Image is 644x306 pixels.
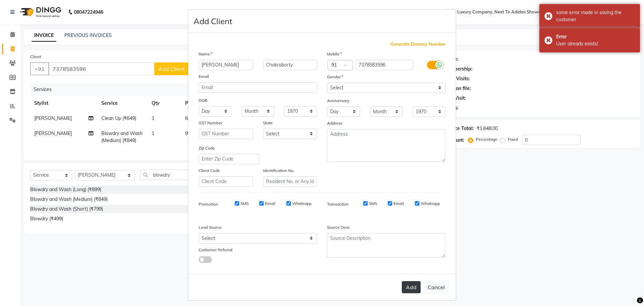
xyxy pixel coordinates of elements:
[199,82,317,93] input: Email
[423,281,449,294] button: Cancel
[327,74,343,80] label: Gender
[263,168,294,174] label: Identification No.
[327,201,348,207] label: Transaction
[199,168,220,174] label: Client Code
[263,60,317,70] input: Last Name
[327,98,349,104] label: Anniversary
[199,120,222,126] label: GST Number
[199,145,215,151] label: Zip Code
[240,201,249,207] label: SMS
[265,201,275,207] label: Email
[390,41,445,48] span: Generate Dummy Number
[199,97,207,103] label: DOB
[556,9,635,23] div: some error made in saving the customer
[263,176,317,187] input: Resident No. or Any Id
[263,120,273,126] label: State
[393,201,404,207] label: Email
[556,40,635,47] div: User already exists!
[402,281,421,293] button: Add
[199,74,209,80] label: Email
[356,60,414,70] input: Mobile
[369,201,377,207] label: SMS
[194,15,232,27] h4: Add Client
[199,201,218,207] label: Promotion
[327,120,342,126] label: Address
[199,129,253,139] input: GST Number
[292,201,312,207] label: Whatsapp
[556,33,635,40] div: Error
[199,154,259,164] input: Enter Zip Code
[199,247,232,253] label: Customer Referral
[199,60,253,70] input: First Name
[327,51,342,57] label: Mobile
[327,224,350,230] label: Source Desc
[199,176,253,187] input: Client Code
[199,51,212,57] label: Name
[199,224,222,230] label: Lead Source
[421,201,440,207] label: Whatsapp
